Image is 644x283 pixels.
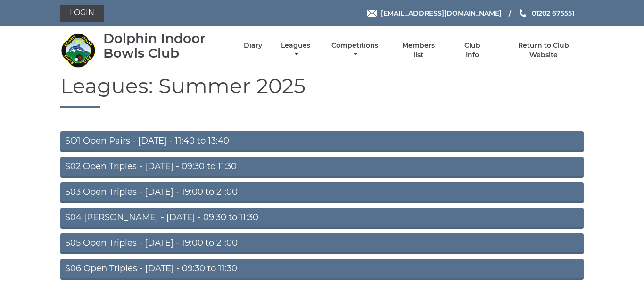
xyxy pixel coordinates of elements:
a: S02 Open Triples - [DATE] - 09:30 to 11:30 [60,157,584,178]
img: Phone us [520,9,526,17]
a: Phone us 01202 675551 [518,8,574,18]
a: Leagues [279,41,313,60]
a: Email [EMAIL_ADDRESS][DOMAIN_NAME] [367,8,502,18]
a: SO1 Open Pairs - [DATE] - 11:40 to 13:40 [60,131,584,152]
a: Diary [244,41,262,50]
a: Club Info [457,41,487,60]
a: S05 Open Triples - [DATE] - 19:00 to 21:00 [60,233,584,254]
a: S03 Open Triples - [DATE] - 19:00 to 21:00 [60,182,584,203]
h1: Leagues: Summer 2025 [60,74,584,108]
a: Competitions [329,41,380,60]
span: [EMAIL_ADDRESS][DOMAIN_NAME] [381,9,502,17]
a: S06 Open Triples - [DATE] - 09:30 to 11:30 [60,259,584,280]
img: Email [367,10,377,17]
a: Return to Club Website [504,41,584,60]
img: Dolphin Indoor Bowls Club [60,33,96,68]
div: Dolphin Indoor Bowls Club [103,31,227,60]
span: 01202 675551 [532,9,574,17]
a: Members list [397,41,440,60]
a: Login [60,5,104,22]
a: S04 [PERSON_NAME] - [DATE] - 09:30 to 11:30 [60,208,584,229]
